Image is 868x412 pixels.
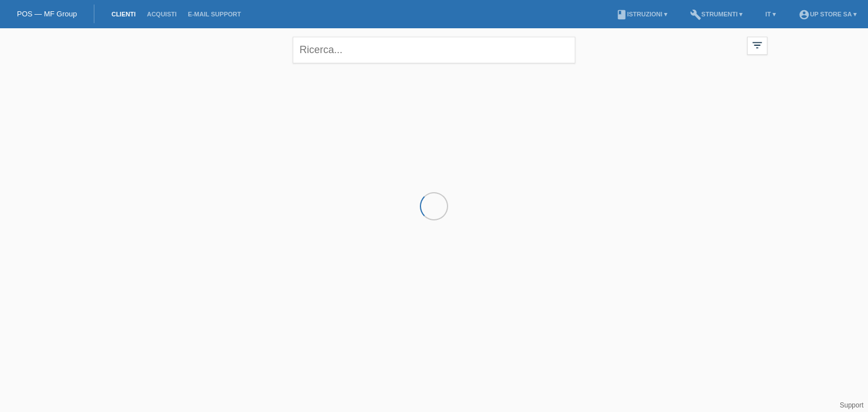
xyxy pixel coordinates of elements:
input: Ricerca... [293,37,575,63]
a: Clienti [106,11,141,18]
i: filter_list [751,39,763,51]
i: account_circle [798,9,810,20]
i: book [616,9,627,20]
a: E-mail Support [183,11,247,18]
a: buildStrumenti ▾ [684,11,748,18]
a: POS — MF Group [17,10,77,18]
a: Acquisti [141,11,183,18]
i: build [690,9,701,20]
a: account_circleUp Store SA ▾ [793,11,862,18]
a: bookIstruzioni ▾ [610,11,673,18]
a: Support [840,401,863,409]
a: IT ▾ [759,11,782,18]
